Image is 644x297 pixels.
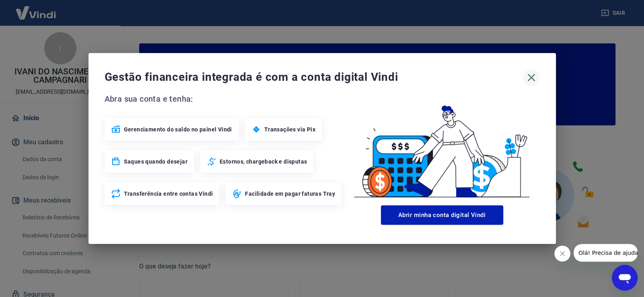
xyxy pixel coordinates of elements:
span: Gestão financeira integrada é com a conta digital Vindi [105,69,523,85]
span: Gerenciamento do saldo no painel Vindi [124,125,232,133]
iframe: Botão para abrir a janela de mensagens [612,265,638,291]
img: Good Billing [344,92,540,202]
span: Estornos, chargeback e disputas [220,158,307,166]
span: Abra sua conta e tenha: [105,92,344,105]
iframe: Mensagem da empresa [574,244,638,262]
span: Transferência entre contas Vindi [124,190,213,198]
span: Transações via Pix [264,125,315,133]
span: Olá! Precisa de ajuda? [5,6,68,12]
iframe: Fechar mensagem [554,246,570,262]
span: Saques quando desejar [124,158,187,166]
button: Abrir minha conta digital Vindi [381,205,503,225]
span: Facilidade em pagar faturas Tray [245,190,335,198]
